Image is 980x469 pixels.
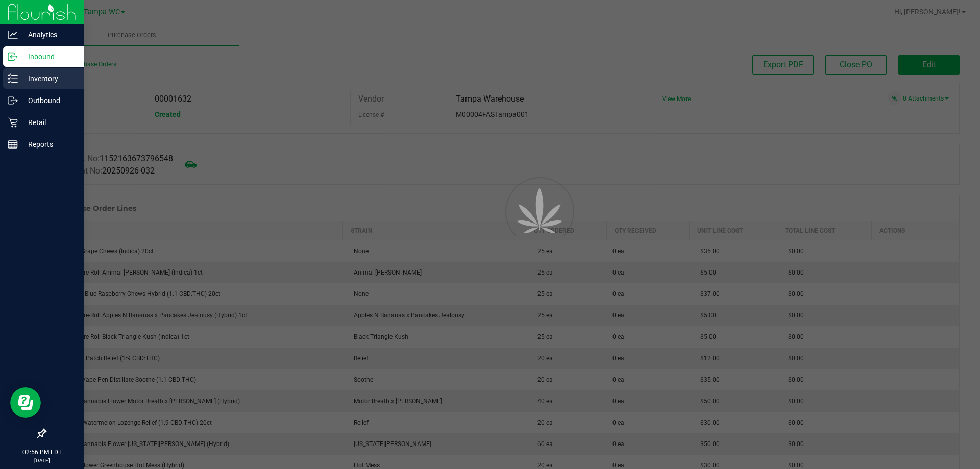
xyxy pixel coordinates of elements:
p: Inbound [18,51,79,63]
iframe: Resource center [10,387,41,418]
inline-svg: Reports [8,139,18,150]
inline-svg: Retail [8,117,18,128]
p: Inventory [18,72,79,85]
p: 02:56 PM EDT [5,448,79,457]
inline-svg: Analytics [8,30,18,40]
p: [DATE] [5,457,79,464]
p: Outbound [18,94,79,107]
p: Reports [18,138,79,151]
inline-svg: Outbound [8,95,18,106]
p: Retail [18,116,79,129]
inline-svg: Inventory [8,73,18,84]
p: Analytics [18,29,79,41]
inline-svg: Inbound [8,52,18,62]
